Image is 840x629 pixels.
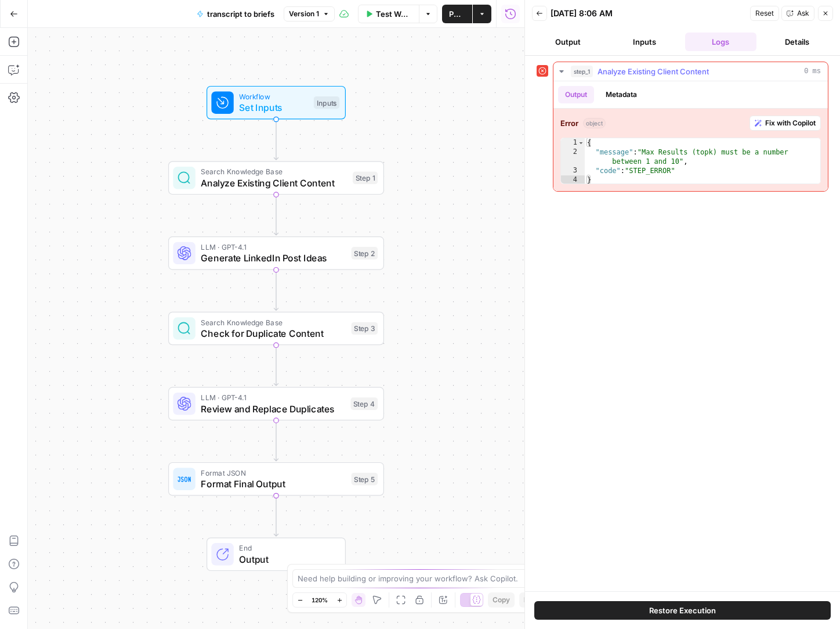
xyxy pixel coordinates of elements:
[578,138,584,148] span: Toggle code folding, rows 1 through 4
[201,477,346,491] span: Format Final Output
[804,66,821,77] span: 0 ms
[168,538,384,572] div: EndOutput
[168,462,384,496] div: Format JSONFormat Final OutputStep 5
[755,8,774,19] span: Reset
[239,552,334,566] span: Output
[765,118,816,128] span: Fix with Copilot
[558,86,594,103] button: Output
[561,166,585,175] div: 3
[274,420,278,461] g: Edge from step_4 to step_5
[649,605,716,616] span: Restore Execution
[781,6,814,21] button: Ask
[609,33,680,51] button: Inputs
[168,312,384,346] div: Search Knowledge BaseCheck for Duplicate ContentStep 3
[239,91,308,102] span: Workflow
[353,172,378,185] div: Step 1
[312,595,328,605] span: 120%
[797,8,809,19] span: Ask
[201,392,345,403] span: LLM · GPT-4.1
[685,33,757,51] button: Logs
[284,6,335,21] button: Version 1
[534,601,831,620] button: Restore Execution
[352,322,378,335] div: Step 3
[201,251,346,265] span: Generate LinkedIn Post Ideas
[239,100,308,114] span: Set Inputs
[358,5,419,23] button: Test Workflow
[201,402,345,416] span: Review and Replace Duplicates
[493,595,510,605] span: Copy
[352,247,378,260] div: Step 2
[207,8,274,20] span: transcript to briefs
[750,6,779,21] button: Reset
[168,236,384,270] div: LLM · GPT-4.1Generate LinkedIn Post IdeasStep 2
[532,33,604,51] button: Output
[571,66,593,77] span: step_1
[168,161,384,195] div: Search Knowledge BaseAnalyze Existing Client ContentStep 1
[201,176,347,190] span: Analyze Existing Client Content
[274,496,278,537] g: Edge from step_5 to end
[761,33,833,51] button: Details
[561,138,585,148] div: 1
[599,86,644,103] button: Metadata
[488,592,515,608] button: Copy
[560,117,578,129] strong: Error
[168,387,384,420] div: LLM · GPT-4.1Review and Replace DuplicatesStep 4
[274,345,278,386] g: Edge from step_3 to step_4
[350,397,378,410] div: Step 4
[190,5,281,23] button: transcript to briefs
[289,9,319,19] span: Version 1
[376,8,412,20] span: Test Workflow
[598,66,709,77] span: Analyze Existing Client Content
[274,195,278,235] g: Edge from step_1 to step_2
[239,542,334,553] span: End
[561,175,585,185] div: 4
[750,116,821,131] button: Fix with Copilot
[168,86,384,120] div: WorkflowSet InputsInputs
[314,96,339,109] div: Inputs
[201,317,346,328] span: Search Knowledge Base
[201,467,346,478] span: Format JSON
[553,62,828,81] button: 0 ms
[201,326,346,340] span: Check for Duplicate Content
[201,166,347,177] span: Search Knowledge Base
[561,148,585,166] div: 2
[583,118,606,128] span: object
[352,473,378,486] div: Step 5
[201,242,346,253] span: LLM · GPT-4.1
[274,270,278,311] g: Edge from step_2 to step_3
[449,8,465,20] span: Publish
[274,120,278,160] g: Edge from start to step_1
[442,5,472,23] button: Publish
[553,81,828,191] div: 0 ms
